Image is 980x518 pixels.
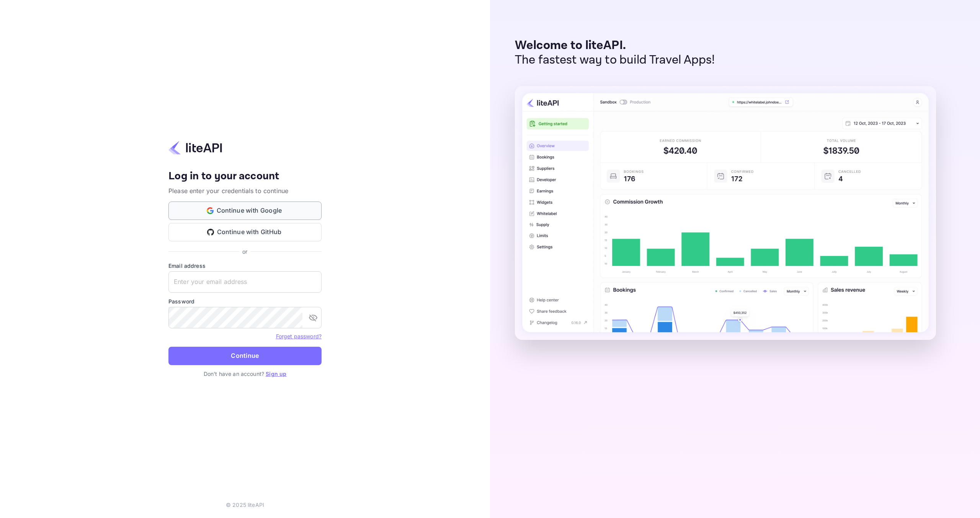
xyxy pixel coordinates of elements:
a: Sign up [266,370,286,377]
button: Continue with Google [168,202,322,220]
p: © 2025 liteAPI [226,501,264,509]
button: Continue [168,347,322,365]
p: The fastest way to build Travel Apps! [515,53,715,67]
p: Welcome to liteAPI. [515,38,715,53]
button: Continue with GitHub [168,223,322,241]
img: liteapi [168,140,222,155]
p: Don't have an account? [168,370,322,378]
input: Enter your email address [168,271,322,293]
h4: Log in to your account [168,170,322,183]
label: Email address [168,262,322,270]
p: Please enter your credentials to continue [168,186,322,195]
a: Forget password? [276,333,322,339]
button: toggle password visibility [305,310,321,325]
p: or [242,248,247,256]
label: Password [168,297,322,305]
a: Forget password? [276,332,322,340]
img: liteAPI Dashboard Preview [515,86,936,340]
